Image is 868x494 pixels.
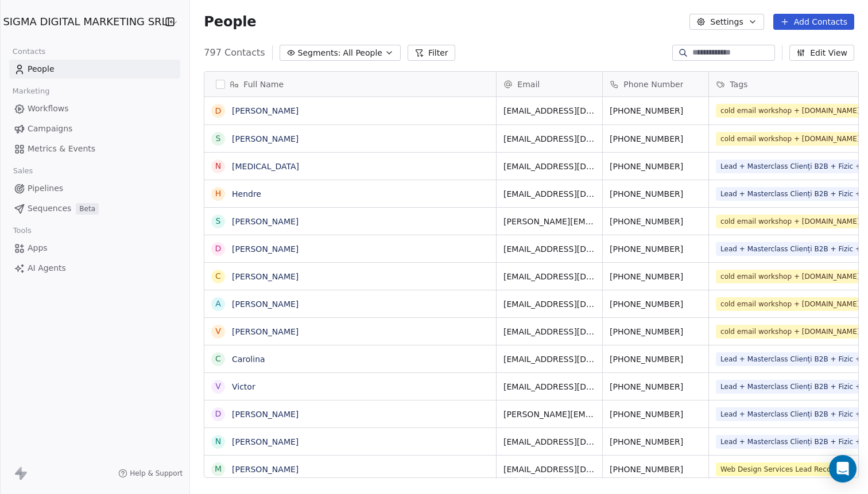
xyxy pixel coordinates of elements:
[716,215,864,228] span: cold email workshop + [DOMAIN_NAME]
[232,217,299,226] a: [PERSON_NAME]
[216,325,222,337] div: V
[610,216,702,227] span: [PHONE_NUMBER]
[130,469,183,478] span: Help & Support
[232,244,299,254] a: [PERSON_NAME]
[610,161,702,172] span: [PHONE_NUMBER]
[8,162,38,180] span: Sales
[215,353,221,365] div: C
[298,47,341,59] span: Segments:
[610,326,702,337] span: [PHONE_NUMBER]
[716,297,864,311] span: cold email workshop + [DOMAIN_NAME]
[610,409,702,420] span: [PHONE_NUMBER]
[503,243,595,255] span: [EMAIL_ADDRESS][DOMAIN_NAME]
[8,222,36,239] span: Tools
[9,179,180,198] a: Pipelines
[28,63,55,75] span: People
[610,271,702,282] span: [PHONE_NUMBER]
[28,203,71,215] span: Sequences
[716,462,851,476] span: Web Design Services Lead Recovery
[216,133,221,145] div: S
[216,298,222,310] div: A
[232,382,255,391] a: Victor
[503,409,595,420] span: [PERSON_NAME][EMAIL_ADDRESS][PERSON_NAME][DOMAIN_NAME]
[829,455,857,483] div: Open Intercom Messenger
[610,464,702,475] span: [PHONE_NUMBER]
[716,325,864,339] span: cold email workshop + [DOMAIN_NAME]
[232,327,299,336] a: [PERSON_NAME]
[216,215,221,227] div: S
[517,79,540,90] span: Email
[503,326,595,337] span: [EMAIL_ADDRESS][DOMAIN_NAME]
[3,14,167,29] span: SIGMA DIGITAL MARKETING SRL
[232,272,299,281] a: [PERSON_NAME]
[215,160,221,172] div: N
[503,133,595,145] span: [EMAIL_ADDRESS][DOMAIN_NAME]
[232,437,299,446] a: [PERSON_NAME]
[689,14,764,30] button: Settings
[7,83,55,100] span: Marketing
[716,270,864,283] span: cold email workshop + [DOMAIN_NAME]
[503,464,595,475] span: [EMAIL_ADDRESS][DOMAIN_NAME]
[610,105,702,116] span: [PHONE_NUMBER]
[28,123,72,135] span: Campaigns
[716,132,864,146] span: cold email workshop + [DOMAIN_NAME]
[603,72,708,96] div: Phone Number
[215,463,222,475] div: M
[610,243,702,255] span: [PHONE_NUMBER]
[118,469,183,478] a: Help & Support
[9,199,180,218] a: SequencesBeta
[503,271,595,282] span: [EMAIL_ADDRESS][DOMAIN_NAME]
[232,465,299,474] a: [PERSON_NAME]
[503,436,595,448] span: [EMAIL_ADDRESS][DOMAIN_NAME]
[76,203,99,215] span: Beta
[216,380,222,392] div: V
[232,134,299,143] a: [PERSON_NAME]
[730,79,747,90] span: Tags
[503,381,595,392] span: [EMAIL_ADDRESS][DOMAIN_NAME]
[610,353,702,365] span: [PHONE_NUMBER]
[232,410,299,419] a: [PERSON_NAME]
[215,243,222,255] div: D
[408,45,455,61] button: Filter
[503,298,595,310] span: [EMAIL_ADDRESS][DOMAIN_NAME]
[215,270,221,282] div: C
[9,99,180,118] a: Workflows
[610,133,702,145] span: [PHONE_NUMBER]
[14,12,150,32] button: SIGMA DIGITAL MARKETING SRL
[623,79,683,90] span: Phone Number
[503,353,595,365] span: [EMAIL_ADDRESS][DOMAIN_NAME]
[28,143,95,155] span: Metrics & Events
[28,182,63,195] span: Pipelines
[7,43,51,60] span: Contacts
[28,242,48,254] span: Apps
[28,103,69,115] span: Workflows
[610,188,702,200] span: [PHONE_NUMBER]
[610,436,702,448] span: [PHONE_NUMBER]
[773,14,854,30] button: Add Contacts
[204,46,265,60] span: 797 Contacts
[503,188,595,200] span: [EMAIL_ADDRESS][DOMAIN_NAME]
[232,189,261,199] a: Hendre
[9,139,180,158] a: Metrics & Events
[215,188,222,200] div: H
[610,298,702,310] span: [PHONE_NUMBER]
[9,119,180,138] a: Campaigns
[9,60,180,79] a: People
[204,72,496,96] div: Full Name
[343,47,382,59] span: All People
[232,355,265,364] a: Carolina
[232,106,299,115] a: [PERSON_NAME]
[503,105,595,116] span: [EMAIL_ADDRESS][DOMAIN_NAME]
[503,216,595,227] span: [PERSON_NAME][EMAIL_ADDRESS][DOMAIN_NAME]
[204,13,256,30] span: People
[204,97,497,479] div: grid
[610,381,702,392] span: [PHONE_NUMBER]
[503,161,595,172] span: [EMAIL_ADDRESS][DOMAIN_NAME]
[215,105,222,117] div: D
[716,104,864,118] span: cold email workshop + [DOMAIN_NAME]
[789,45,854,61] button: Edit View
[9,239,180,258] a: Apps
[232,299,299,309] a: [PERSON_NAME]
[243,79,284,90] span: Full Name
[497,72,602,96] div: Email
